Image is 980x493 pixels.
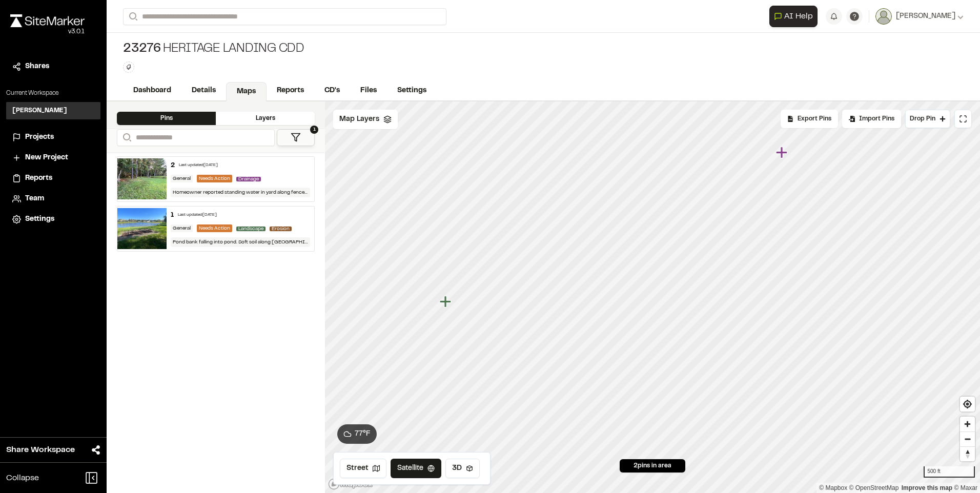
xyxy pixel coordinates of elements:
[171,188,310,197] div: Homeowner reported standing water in yard along fence line. [PERSON_NAME] | DCCM visited site to ...
[875,8,964,25] button: [PERSON_NAME]
[171,224,193,232] div: General
[12,193,94,204] a: Team
[117,129,135,146] button: Search
[25,152,68,163] span: New Project
[310,126,318,134] span: 1
[197,175,232,182] div: Needs Action
[634,461,671,470] span: 2 pins in area
[391,459,441,478] button: Satellite
[314,81,350,100] a: CD's
[117,112,216,125] div: Pins
[179,162,218,169] div: Last updated [DATE]
[270,227,292,231] span: Erosion
[960,417,975,432] button: Zoom in
[197,224,232,232] div: Needs Action
[123,41,304,57] div: Heritage Landing CDD
[25,173,52,184] span: Reports
[216,112,315,125] div: Layers
[178,212,217,218] div: Last updated [DATE]
[123,81,181,100] a: Dashboard
[12,132,94,143] a: Projects
[171,175,193,182] div: General
[905,110,950,128] button: Drop Pin
[784,10,813,23] span: AI Help
[12,106,67,115] h3: [PERSON_NAME]
[776,146,789,159] div: Map marker
[25,61,49,72] span: Shares
[117,208,167,249] img: file
[6,444,75,456] span: Share Workspace
[960,432,975,446] span: Zoom out
[445,459,480,478] button: 3D
[896,11,955,22] span: [PERSON_NAME]
[355,428,371,440] span: 77 ° F
[25,132,54,143] span: Projects
[12,61,94,72] a: Shares
[6,89,100,98] p: Current Workspace
[339,114,379,125] span: Map Layers
[123,61,134,73] button: Edit Tags
[328,478,373,490] a: Mapbox logo
[171,211,174,220] div: 1
[842,110,901,128] div: Import Pins into your project
[902,484,952,491] a: Map feedback
[226,82,267,101] a: Maps
[10,27,85,36] div: Oh geez...please don't...
[387,81,437,100] a: Settings
[6,472,39,484] span: Collapse
[960,432,975,446] button: Zoom out
[819,484,847,491] a: Mapbox
[849,484,899,491] a: OpenStreetMap
[350,81,387,100] a: Files
[859,114,894,124] span: Import Pins
[910,114,935,124] span: Drop Pin
[798,114,831,124] span: Export Pins
[960,446,975,461] button: Reset bearing to north
[277,129,315,146] button: 1
[25,214,54,225] span: Settings
[267,81,314,100] a: Reports
[340,459,386,478] button: Street
[769,6,822,27] div: Open AI Assistant
[325,101,980,493] canvas: Map
[236,227,266,231] span: Landscape
[960,397,975,412] button: Find my location
[954,484,977,491] a: Maxar
[10,14,85,27] img: rebrand.png
[440,295,453,309] div: Map marker
[117,158,167,199] img: file
[769,6,818,27] button: Open AI Assistant
[337,424,377,444] button: 77°F
[236,177,261,181] span: Drainage
[181,81,226,100] a: Details
[25,193,44,204] span: Team
[171,237,310,247] div: Pond bank falling into pond. Soft soil along [GEOGRAPHIC_DATA]. Met with lawn maintenance represe...
[123,41,161,57] span: 23276
[12,214,94,225] a: Settings
[924,466,975,478] div: 500 ft
[12,173,94,184] a: Reports
[875,8,892,25] img: User
[123,8,141,25] button: Search
[171,161,175,170] div: 2
[781,110,838,128] div: No pins available to export
[12,152,94,163] a: New Project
